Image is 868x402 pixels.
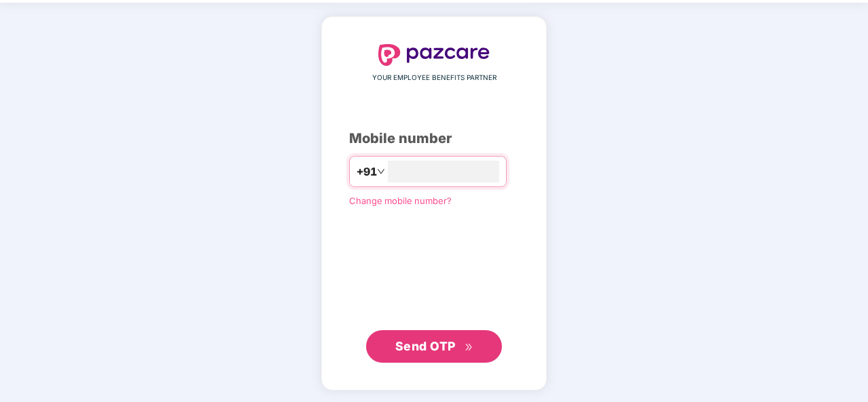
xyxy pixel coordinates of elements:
[349,128,519,149] div: Mobile number
[465,343,473,352] span: double-right
[377,167,385,176] span: down
[378,44,490,66] img: logo
[372,73,496,83] span: YOUR EMPLOYEE BENEFITS PARTNER
[366,330,502,363] button: Send OTPdouble-right
[357,163,377,180] span: +91
[349,195,452,206] a: Change mobile number?
[395,339,456,353] span: Send OTP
